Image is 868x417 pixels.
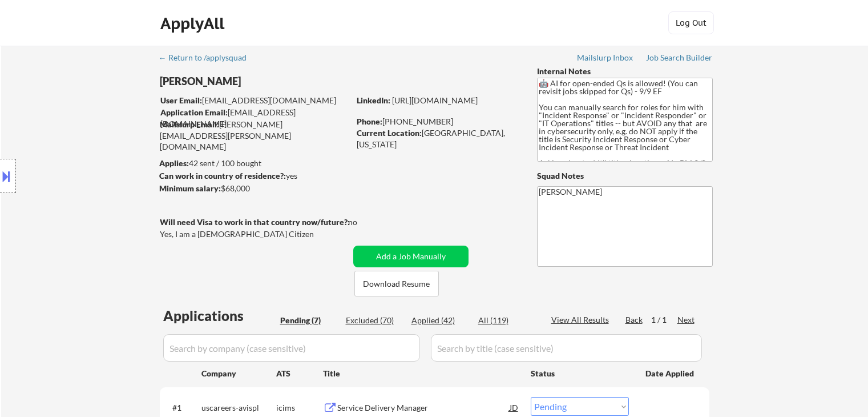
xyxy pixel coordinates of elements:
div: Squad Notes [537,170,713,182]
input: Search by title (case sensitive) [431,334,702,362]
strong: Current Location: [357,128,422,138]
strong: Phone: [357,117,382,126]
div: [GEOGRAPHIC_DATA], [US_STATE] [357,127,518,150]
div: Back [625,314,644,326]
div: View All Results [551,314,612,326]
div: Applied (42) [411,315,469,326]
div: Job Search Builder [646,54,713,62]
div: icims [276,402,323,414]
div: Date Applied [645,368,696,379]
strong: LinkedIn: [357,95,390,105]
button: Add a Job Manually [353,246,469,267]
div: [PHONE_NUMBER] [357,116,518,127]
div: Next [677,314,696,326]
div: All (119) [478,315,535,326]
div: #1 [172,402,192,414]
div: Status [531,363,629,383]
div: [PERSON_NAME] [160,74,394,89]
div: 1 / 1 [651,314,677,326]
div: $68,000 [159,183,349,194]
button: Download Resume [354,271,439,296]
div: Company [201,368,276,379]
strong: Will need Visa to work in that country now/future?: [160,217,350,227]
div: no [348,216,381,228]
div: ← Return to /applysquad [159,54,257,62]
div: Pending (7) [280,315,337,326]
input: Search by company (case sensitive) [163,334,420,362]
a: ← Return to /applysquad [159,53,257,65]
div: Internal Notes [537,66,713,77]
div: Excluded (70) [346,315,403,326]
div: uscareers-avispl [201,402,276,414]
div: Service Delivery Manager [337,402,510,414]
a: Job Search Builder [646,53,713,65]
a: Mailslurp Inbox [577,53,634,65]
div: [PERSON_NAME][EMAIL_ADDRESS][PERSON_NAME][DOMAIN_NAME] [160,119,349,153]
div: ApplyAll [160,14,228,33]
div: [EMAIL_ADDRESS][DOMAIN_NAME] [160,107,349,129]
div: yes [159,170,346,182]
div: ATS [276,368,323,379]
div: Mailslurp Inbox [577,54,634,62]
div: [EMAIL_ADDRESS][DOMAIN_NAME] [160,95,349,106]
button: Log Out [668,11,714,34]
div: Yes, I am a [DEMOGRAPHIC_DATA] Citizen [160,228,353,240]
div: 42 sent / 100 bought [159,158,349,169]
div: Applications [163,309,276,323]
a: [URL][DOMAIN_NAME] [392,95,478,105]
strong: Can work in country of residence?: [159,171,286,181]
div: Title [323,368,520,379]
